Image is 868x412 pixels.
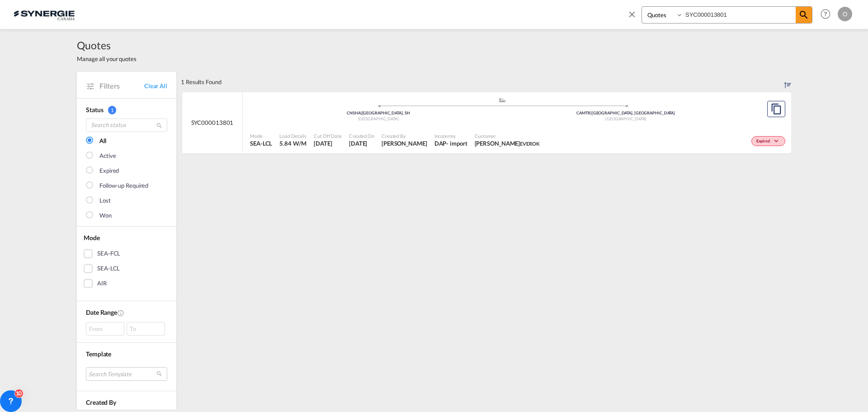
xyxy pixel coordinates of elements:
[84,249,170,258] md-checkbox: SEA-FCL
[86,322,124,336] div: From
[97,279,107,288] div: AIR
[434,139,447,147] div: DAP
[86,322,167,336] span: From To
[314,133,342,139] span: Cut Off Date
[99,152,116,161] div: Active
[97,264,120,273] div: SEA-LCL
[796,7,812,23] span: icon-magnify
[99,196,111,205] div: Lost
[382,133,427,139] span: Created By
[84,264,170,273] md-checkbox: SEA-LCL
[497,98,508,102] md-icon: assets/icons/custom/ship-fill.svg
[349,133,374,139] span: Created On
[475,139,540,147] span: anne Zheng EVEROK
[181,72,222,92] div: 1 Results Found
[191,118,234,127] span: SYC000013801
[108,106,116,114] span: 1
[475,133,540,139] span: Customer
[798,9,809,20] md-icon: icon-magnify
[361,110,362,115] span: |
[250,139,272,147] span: SEA-LCL
[627,9,637,19] md-icon: icon-close
[250,133,272,139] span: Mode
[756,138,772,145] span: Expired
[182,92,791,154] div: SYC000013801 assets/icons/custom/ship-fill.svgassets/icons/custom/roll-o-plane.svgOriginShanghai,...
[117,309,124,317] md-icon: Created On
[84,279,170,288] md-checkbox: AIR
[77,38,137,52] span: Quotes
[627,6,642,28] span: icon-close
[144,82,167,90] a: Clear All
[771,104,782,114] md-icon: assets/icons/custom/copyQuote.svg
[818,6,838,23] div: Help
[99,137,106,146] div: All
[86,350,111,358] span: Template
[772,139,783,144] md-icon: icon-chevron-down
[818,6,833,22] span: Help
[86,105,167,114] div: Status 1
[358,116,399,121] span: [GEOGRAPHIC_DATA]
[279,140,306,147] span: 5.84 W/M
[99,181,148,190] div: Follow-up Required
[99,211,112,220] div: Won
[156,122,163,129] md-icon: icon-magnify
[767,101,785,117] button: Copy Quote
[576,110,675,115] span: CAMTR [GEOGRAPHIC_DATA], [GEOGRAPHIC_DATA]
[446,139,467,147] div: - import
[838,7,852,21] div: O
[86,106,103,114] span: Status
[86,398,116,406] span: Created By
[520,141,539,147] span: EVEROK
[99,81,144,91] span: Filters
[434,133,467,139] span: Incoterms
[99,166,119,175] div: Expired
[683,7,796,23] input: Enter Quotation Number
[347,110,410,115] span: CNSHA [GEOGRAPHIC_DATA], SH
[590,110,592,115] span: |
[279,133,307,139] span: Load Details
[349,139,374,147] span: 5 Aug 2025
[86,308,117,316] span: Date Range
[434,139,467,147] div: DAP import
[14,4,75,24] img: 1f56c880d42311ef80fc7dca854c8e59.png
[84,234,100,242] span: Mode
[605,116,646,121] span: [GEOGRAPHIC_DATA]
[97,249,120,258] div: SEA-FCL
[784,72,791,92] div: Sort by: Created On
[314,139,342,147] span: 5 Aug 2025
[86,118,167,132] input: Search status
[751,136,785,146] div: Change Status Here
[77,55,137,63] span: Manage all your quotes
[127,322,165,336] div: To
[382,139,427,147] span: Pablo Gomez Saldarriaga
